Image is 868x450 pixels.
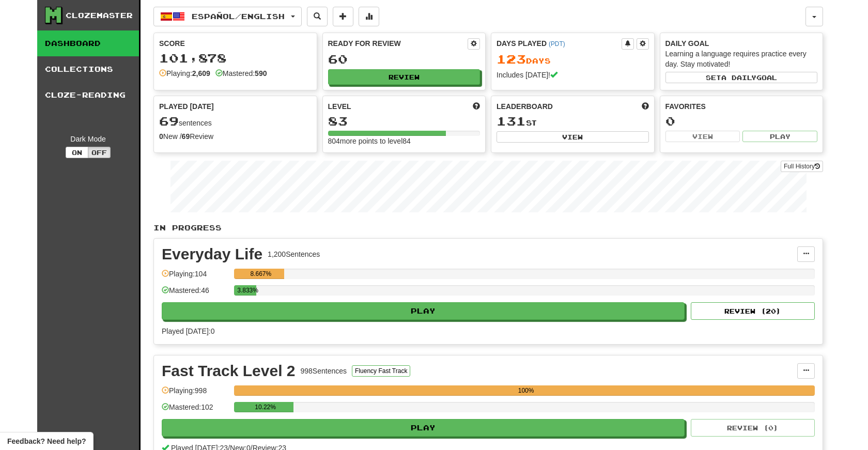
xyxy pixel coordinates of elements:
[328,38,468,49] div: Ready for Review
[162,402,229,419] div: Mastered: 102
[162,269,229,286] div: Playing: 104
[665,131,740,142] button: View
[7,436,86,446] span: Open feedback widget
[162,246,262,262] div: Everyday Life
[497,115,649,128] div: st
[642,101,649,112] span: This week in points, UTC
[781,161,823,172] a: Full History
[66,147,88,158] button: On
[497,52,526,66] span: 123
[159,131,312,142] div: New / Review
[159,101,214,112] span: Played [DATE]
[159,114,179,128] span: 69
[153,7,302,26] button: Español/English
[237,285,256,296] div: 3.833%
[665,101,818,112] div: Favorites
[497,101,553,112] span: Leaderboard
[497,131,649,143] button: View
[237,385,815,396] div: 100%
[159,68,210,79] div: Playing:
[162,285,229,302] div: Mastered: 46
[301,366,347,376] div: 998 Sentences
[497,53,649,66] div: Day s
[721,74,756,81] span: a daily
[497,70,649,80] div: Includes [DATE]!
[497,38,622,49] div: Days Played
[162,363,296,379] div: Fast Track Level 2
[473,101,480,112] span: Score more points to level up
[665,72,818,83] button: Seta dailygoal
[162,419,685,437] button: Play
[162,302,685,320] button: Play
[549,40,565,48] a: (PDT)
[665,49,818,69] div: Learning a language requires practice every day. Stay motivated!
[37,82,139,108] a: Cloze-Reading
[497,114,526,128] span: 131
[665,115,818,128] div: 0
[215,68,267,79] div: Mastered:
[328,53,481,66] div: 60
[665,38,818,49] div: Daily Goal
[37,56,139,82] a: Collections
[255,69,267,77] strong: 590
[45,134,131,144] div: Dark Mode
[328,115,481,128] div: 83
[37,30,139,56] a: Dashboard
[192,69,210,77] strong: 2,609
[691,419,815,437] button: Review (0)
[268,249,320,259] div: 1,200 Sentences
[159,132,163,141] strong: 0
[328,101,351,112] span: Level
[237,269,284,279] div: 8.667%
[333,7,353,26] button: Add sentence to collection
[159,115,312,128] div: sentences
[328,136,481,146] div: 804 more points to level 84
[742,131,817,142] button: Play
[159,52,312,65] div: 101,878
[192,12,285,21] span: Español / English
[162,385,229,402] div: Playing: 998
[182,132,190,141] strong: 69
[328,69,481,85] button: Review
[153,223,823,233] p: In Progress
[162,327,214,335] span: Played [DATE]: 0
[359,7,379,26] button: More stats
[237,402,293,412] div: 10.22%
[307,7,328,26] button: Search sentences
[88,147,111,158] button: Off
[352,365,410,377] button: Fluency Fast Track
[159,38,312,49] div: Score
[691,302,815,320] button: Review (20)
[66,10,133,21] div: Clozemaster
